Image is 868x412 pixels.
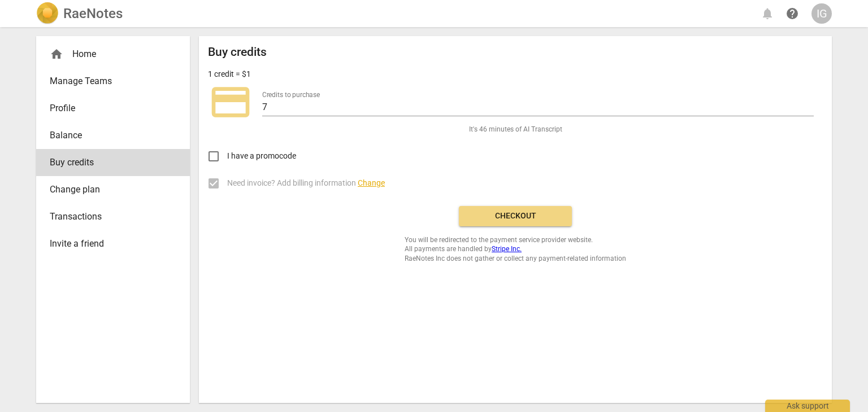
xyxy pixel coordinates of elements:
[36,203,190,230] a: Transactions
[36,95,190,122] a: Profile
[50,74,167,88] span: Manage Teams
[782,3,802,24] a: Help
[785,7,799,20] span: help
[36,2,123,25] a: LogoRaeNotes
[50,237,167,251] span: Invite a friend
[36,68,190,95] a: Manage Teams
[50,47,167,61] div: Home
[36,230,190,257] a: Invite a friend
[208,80,253,125] span: credit_card
[36,2,59,25] img: Logo
[459,206,572,226] button: Checkout
[63,6,123,21] h2: RaeNotes
[227,177,385,189] span: Need invoice? Add billing information
[358,178,385,187] span: Change
[811,3,832,24] button: IG
[50,102,167,115] span: Profile
[208,68,251,80] p: 1 credit = $1
[208,45,267,59] h2: Buy credits
[36,149,190,176] a: Buy credits
[262,91,320,98] label: Credits to purchase
[50,183,167,196] span: Change plan
[50,129,167,142] span: Balance
[405,235,626,264] span: You will be redirected to the payment service provider website. All payments are handled by RaeNo...
[36,41,190,68] div: Home
[36,122,190,149] a: Balance
[765,400,850,412] div: Ask support
[227,150,296,162] span: I have a promocode
[468,211,563,222] span: Checkout
[469,125,562,134] span: It's 46 minutes of AI Transcript
[50,47,63,61] span: home
[50,156,167,169] span: Buy credits
[50,210,167,223] span: Transactions
[36,176,190,203] a: Change plan
[492,245,522,253] a: Stripe Inc.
